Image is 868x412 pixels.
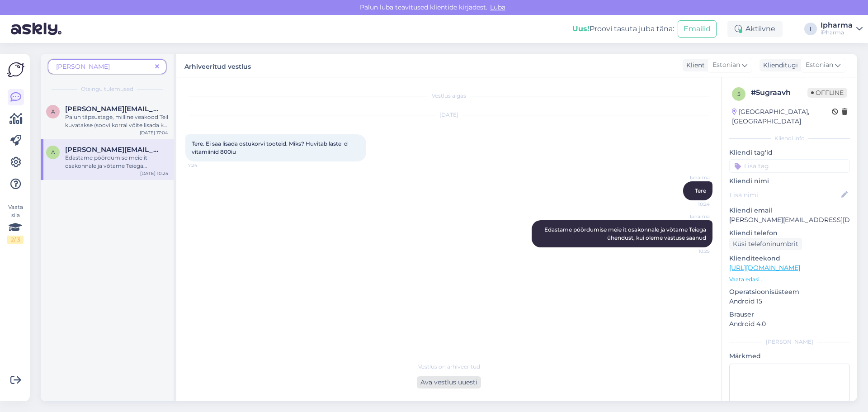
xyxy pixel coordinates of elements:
[81,85,133,93] span: Otsingu tulemused
[7,203,24,244] div: Vaata siia
[65,154,168,170] div: Edastame pöördumise meie it osakonnale ja võtame Teiega ühendust, kui oleme vastuse saanud
[821,22,853,29] div: Ipharma
[185,111,712,119] div: [DATE]
[7,236,24,244] div: 2 / 3
[676,174,710,181] span: Ipharma
[51,149,55,156] span: a
[729,206,850,215] p: Kliendi email
[7,61,24,78] img: Askly Logo
[51,108,55,115] span: a
[676,213,710,220] span: Ipharma
[487,3,508,11] span: Luba
[65,146,159,154] span: angela.arviste@mail.ee
[729,254,850,263] p: Klienditeekond
[418,363,480,371] span: Vestlus on arhiveeritud
[730,190,840,200] input: Lisa nimi
[678,20,717,38] button: Emailid
[56,62,110,71] span: [PERSON_NAME]
[729,287,850,297] p: Operatsioonisüsteem
[737,90,741,97] span: 5
[806,60,833,70] span: Estonian
[759,61,798,70] div: Klienditugi
[712,60,740,70] span: Estonian
[188,162,222,169] span: 7:24
[729,228,850,238] p: Kliendi telefon
[572,24,590,33] b: Uus!
[729,176,850,186] p: Kliendi nimi
[683,61,705,70] div: Klient
[729,264,800,272] a: [URL][DOMAIN_NAME]
[184,59,251,71] label: Arhiveeritud vestlus
[676,201,710,208] span: 10:24
[140,170,168,177] div: [DATE] 10:25
[572,24,674,34] div: Proovi tasuta juba täna:
[821,22,863,36] a: IpharmaiPharma
[676,248,710,255] span: 10:25
[544,226,708,241] span: Edastame pöördumise meie it osakonnale ja võtame Teiega ühendust, kui oleme vastuse saanud
[729,297,850,306] p: Android 15
[65,113,168,129] div: Palun täpsustage, milline veakood Teil kuvatakse (soovi korral võite lisada ka ekraanipildi) ning...
[695,187,706,194] span: Tere
[821,29,853,36] div: iPharma
[751,87,807,98] div: # 5ugraavh
[729,159,850,173] input: Lisa tag
[729,215,850,225] p: [PERSON_NAME][EMAIL_ADDRESS][DOMAIN_NAME]
[729,310,850,319] p: Brauser
[185,92,712,100] div: Vestlus algas
[729,238,802,250] div: Küsi telefoninumbrit
[65,105,159,113] span: angela.arviste@mail.ee
[192,140,349,155] span: Tere. Ei saa lisada ostukorvi tooteid. Miks? Huvitab laste d vitamiinid 800iu
[140,129,168,136] div: [DATE] 17:04
[729,351,850,361] p: Märkmed
[729,319,850,329] p: Android 4.0
[729,275,850,284] p: Vaata edasi ...
[727,21,783,37] div: Aktiivne
[807,88,847,98] span: Offline
[729,148,850,157] p: Kliendi tag'id
[732,107,832,126] div: [GEOGRAPHIC_DATA], [GEOGRAPHIC_DATA]
[417,376,481,388] div: Ava vestlus uuesti
[804,23,817,35] div: I
[729,338,850,346] div: [PERSON_NAME]
[729,134,850,142] div: Kliendi info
